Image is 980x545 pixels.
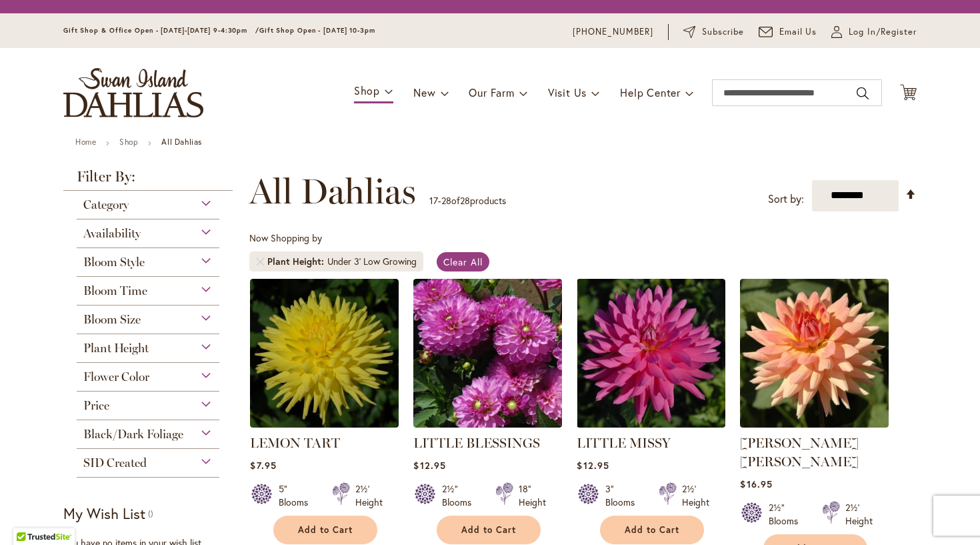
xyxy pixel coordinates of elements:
a: Email Us [759,25,817,39]
span: Plant Height [267,255,327,268]
span: Black/Dark Foliage [83,427,183,442]
span: Our Farm [469,85,514,99]
span: Add to Cart [461,524,516,536]
div: 2½' Height [845,501,873,528]
a: [PHONE_NUMBER] [573,25,653,39]
strong: All Dahlias [161,137,202,147]
span: 28 [441,194,451,207]
span: Add to Cart [298,524,353,536]
img: LITTLE MISSY [577,279,725,428]
span: New [413,85,435,99]
a: [PERSON_NAME] [PERSON_NAME] [740,435,859,470]
span: Gift Shop Open - [DATE] 10-3pm [259,26,375,35]
div: Under 3' Low Growing [327,255,417,268]
a: Shop [119,137,138,147]
strong: Filter By: [63,169,233,191]
div: 2½' Height [355,482,383,509]
a: LITTLE MISSY [577,418,725,430]
span: $12.95 [413,459,445,472]
span: $16.95 [740,478,772,490]
span: SID Created [83,456,147,470]
div: 2½' Height [682,482,709,509]
span: Email Us [779,25,817,39]
label: Sort by: [768,187,804,211]
a: Subscribe [683,25,744,39]
a: Home [75,137,96,147]
a: LITTLE MISSY [577,435,671,451]
span: 17 [429,194,438,207]
span: Visit Us [548,85,587,99]
strong: My Wish List [63,504,145,523]
span: Price [83,398,109,413]
a: LEMON TART [250,418,399,430]
div: 5" Blooms [279,482,316,509]
a: Remove Plant Height Under 3' Low Growing [256,257,264,265]
span: Add to Cart [625,524,679,536]
a: LITTLE BLESSINGS [413,435,540,451]
span: Bloom Time [83,284,147,298]
div: 3" Blooms [605,482,643,509]
span: Category [83,197,129,212]
span: Clear All [443,255,483,268]
a: Clear All [437,252,489,271]
a: LITTLE BLESSINGS [413,418,562,430]
button: Add to Cart [600,516,704,544]
iframe: Launch Accessibility Center [10,498,47,535]
a: LEMON TART [250,435,340,451]
a: Mary Jo [740,418,889,430]
span: Gift Shop & Office Open - [DATE]-[DATE] 9-4:30pm / [63,26,259,35]
span: Availability [83,226,141,241]
span: Now Shopping by [249,231,322,244]
span: Subscribe [702,25,744,39]
span: Bloom Style [83,255,145,269]
span: Help Center [620,85,681,99]
div: 2½" Blooms [442,482,479,509]
span: Shop [354,83,380,97]
img: LITTLE BLESSINGS [413,279,562,428]
span: Bloom Size [83,312,141,327]
span: 28 [460,194,470,207]
div: 2½" Blooms [769,501,806,528]
button: Add to Cart [437,516,541,544]
span: All Dahlias [249,171,416,211]
span: $12.95 [577,459,609,472]
button: Add to Cart [273,516,377,544]
button: Search [857,83,869,104]
span: $7.95 [250,459,276,472]
div: 18" Height [519,482,546,509]
span: Log In/Register [849,25,917,39]
a: Log In/Register [831,25,917,39]
span: Flower Color [83,370,149,384]
img: Mary Jo [740,279,889,428]
span: Plant Height [83,341,149,356]
a: store logo [63,68,203,117]
img: LEMON TART [250,279,399,428]
p: - of products [429,190,506,211]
